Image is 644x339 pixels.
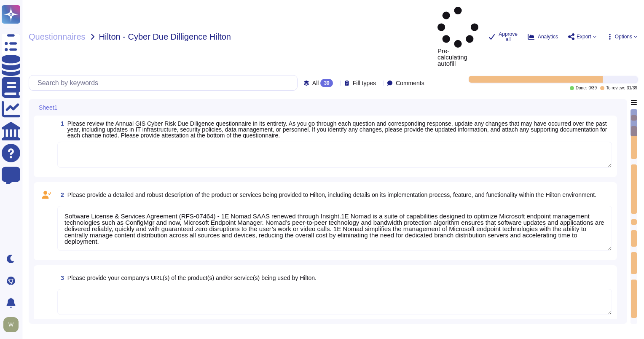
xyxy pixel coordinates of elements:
[2,315,24,334] button: user
[396,80,424,86] span: Comments
[29,32,86,41] span: Questionnaires
[57,275,64,281] span: 3
[538,34,558,39] span: Analytics
[353,80,376,86] span: Fill types
[67,274,317,281] span: Please provide your company’s URL(s) of the product(s) and/or service(s) being used by Hilton.
[67,191,596,198] span: Please provide a detailed and robust description of the product or services being provided to Hil...
[627,86,637,90] span: 31 / 39
[499,32,518,42] span: Approve all
[99,32,231,41] span: Hilton - Cyber Due Dilligence Hilton
[437,7,478,67] span: Pre-calculating autofill
[606,86,625,90] span: To review:
[33,75,297,90] input: Search by keywords
[57,121,64,126] span: 1
[576,86,587,90] span: Done:
[528,33,558,40] button: Analytics
[588,86,596,90] span: 0 / 39
[312,80,319,86] span: All
[57,206,612,251] textarea: Software License & Services Agreement (RFS-07464) - 1E Nomad SAAS renewed through Insight.1E Noma...
[57,192,64,198] span: 2
[577,34,591,39] span: Export
[320,79,333,87] div: 39
[39,105,57,110] span: Sheet1
[3,317,19,332] img: user
[67,120,607,139] span: Please review the Annual GIS Cyber Risk Due Diligence questionnaire in its entirety. As you go th...
[615,34,632,39] span: Options
[488,32,518,42] button: Approve all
